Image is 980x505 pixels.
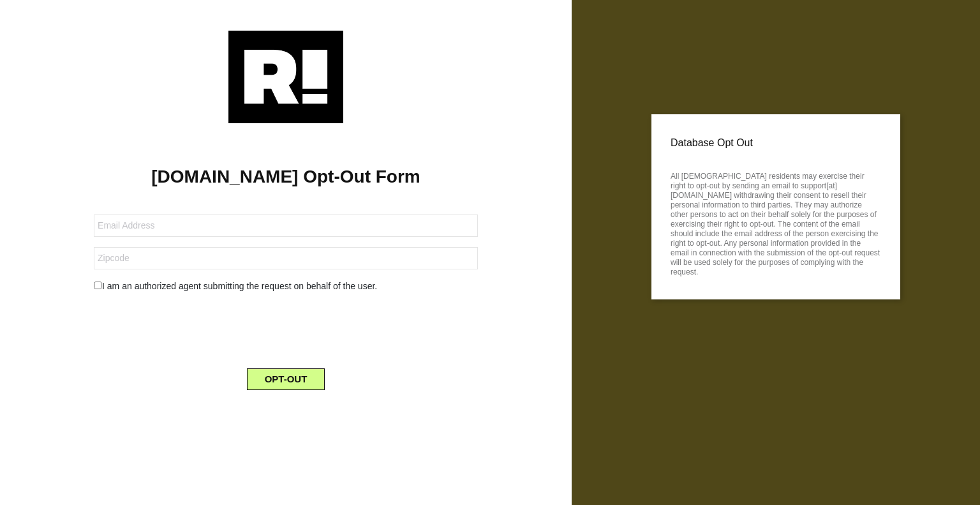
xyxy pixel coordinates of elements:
p: All [DEMOGRAPHIC_DATA] residents may exercise their right to opt-out by sending an email to suppo... [671,168,881,277]
input: Email Address [94,215,478,237]
button: OPT-OUT [247,368,325,390]
img: Retention.com [228,31,343,123]
input: Zipcode [94,247,478,269]
iframe: reCAPTCHA [189,303,383,353]
h1: [DOMAIN_NAME] Opt-Out Form [19,166,553,188]
p: Database Opt Out [671,133,881,153]
div: I am an authorized agent submitting the request on behalf of the user. [84,280,487,293]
